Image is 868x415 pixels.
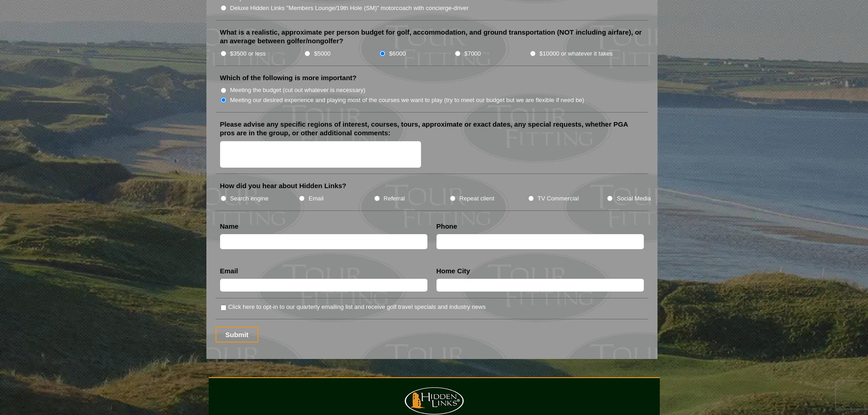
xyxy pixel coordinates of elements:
[220,181,347,190] label: How did you hear about Hidden Links?
[220,28,644,46] label: What is a realistic, approximate per person budget for golf, accommodation, and ground transporta...
[230,86,365,95] label: Meeting the budget (cut out whatever is necessary)
[230,49,266,58] label: $3500 or less
[308,194,324,203] label: Email
[389,49,406,58] label: $6000
[437,266,470,276] label: Home City
[230,4,469,13] label: Deluxe Hidden Links "Members Lounge/19th Hole (SM)" motorcoach with concierge-driver
[230,96,585,105] label: Meeting our desired experience and playing most of the courses we want to play (try to meet our b...
[220,266,238,276] label: Email
[459,194,494,203] label: Repeat client
[384,194,405,203] label: Referral
[220,73,357,82] label: Which of the following is more important?
[314,49,330,58] label: $5000
[230,194,269,203] label: Search engine
[216,327,259,343] input: Submit
[539,49,613,58] label: $10000 or whatever it takes
[220,222,239,231] label: Name
[228,302,486,312] label: Click here to opt-in to our quarterly emailing list and receive golf travel specials and industry...
[616,194,651,203] label: Social Media
[538,194,579,203] label: TV Commercial
[220,120,644,138] label: Please advise any specific regions of interest, courses, tours, approximate or exact dates, any s...
[437,222,457,231] label: Phone
[464,49,481,58] label: $7000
